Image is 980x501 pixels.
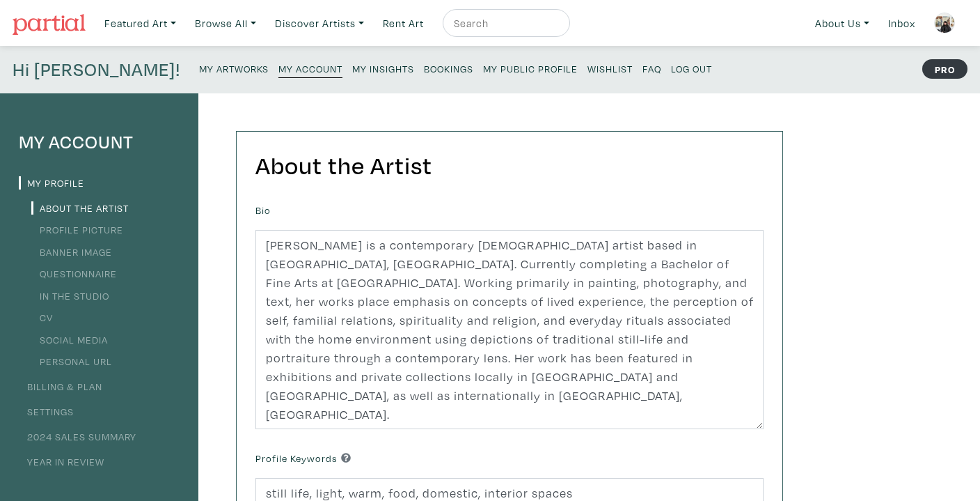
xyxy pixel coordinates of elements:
a: Wishlist [587,59,633,77]
a: My Insights [352,59,414,77]
a: Questionnaire [31,267,117,280]
textarea: [PERSON_NAME] is a contemporary [DEMOGRAPHIC_DATA] artist based in [GEOGRAPHIC_DATA], [GEOGRAPHIC... [255,230,764,429]
h2: About the Artist [255,151,764,180]
small: Wishlist [587,62,633,75]
a: My Profile [19,176,84,190]
a: Featured Art [98,9,182,38]
small: Log Out [671,62,712,75]
label: Profile Keywords [255,451,351,466]
a: Settings [19,405,74,418]
a: CV [31,311,53,324]
label: Bio [255,203,271,218]
a: 2024 Sales Summary [19,430,136,443]
a: My Public Profile [483,59,578,77]
a: Billing & Plan [19,380,102,393]
a: About the Artist [31,201,129,215]
a: Year in Review [19,455,104,468]
a: Profile Picture [31,223,123,236]
a: Personal URL [31,355,112,368]
a: FAQ [642,59,661,77]
a: Rent Art [377,9,430,38]
small: My Insights [352,62,414,75]
a: In the Studio [31,289,109,302]
a: Discover Artists [269,9,370,38]
small: My Artworks [199,62,269,75]
small: My Account [278,62,342,75]
input: Search [452,15,557,32]
a: Browse All [189,9,262,38]
h4: My Account [19,131,180,153]
small: Bookings [424,62,473,75]
h4: Hi [PERSON_NAME]! [13,59,180,81]
a: My Account [278,59,342,78]
a: Inbox [882,9,922,38]
a: Bookings [424,59,473,77]
small: My Public Profile [483,62,578,75]
a: My Artworks [199,59,269,77]
a: About Us [809,9,876,38]
a: Log Out [671,59,712,77]
small: FAQ [642,62,661,75]
a: Banner Image [31,245,112,259]
a: Social Media [31,333,108,346]
img: phpThumb.php [934,13,955,33]
strong: PRO [922,59,967,79]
